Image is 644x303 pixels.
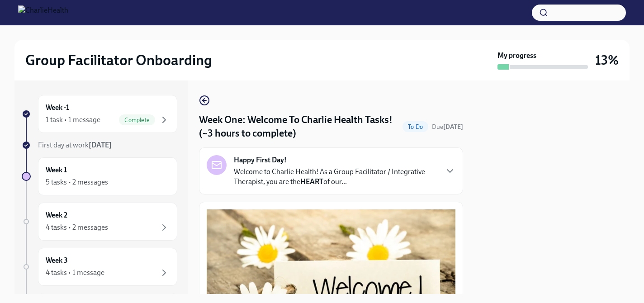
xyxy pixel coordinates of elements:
div: 4 tasks • 1 message [46,268,104,278]
h6: Week -1 [46,103,69,113]
div: 1 task • 1 message [46,115,100,125]
h4: Week One: Welcome To Charlie Health Tasks! (~3 hours to complete) [199,113,399,140]
a: First day at work[DATE] [22,140,177,150]
a: Week 34 tasks • 1 message [22,248,177,286]
div: 5 tasks • 2 messages [46,177,108,187]
span: Complete [119,117,155,123]
h6: Week 3 [46,256,68,265]
span: August 18th, 2025 10:00 [432,123,463,131]
div: 4 tasks • 2 messages [46,223,108,232]
a: Week 15 tasks • 2 messages [22,157,177,195]
h2: Group Facilitator Onboarding [25,51,212,69]
strong: [DATE] [443,123,463,131]
span: First day at work [38,141,112,149]
strong: HEART [300,177,323,186]
img: CharlieHealth [18,5,68,20]
strong: My progress [497,51,536,61]
span: Due [432,123,463,131]
h3: 13% [595,52,619,68]
a: Week -11 task • 1 messageComplete [22,95,177,133]
h6: Week 1 [46,165,67,175]
p: Welcome to Charlie Health! As a Group Facilitator / Integrative Therapist, you are the of our... [234,167,437,187]
strong: Happy First Day! [234,155,287,165]
h6: Week 2 [46,210,67,220]
span: To Do [402,123,428,130]
strong: [DATE] [89,141,112,149]
a: Week 24 tasks • 2 messages [22,203,177,241]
